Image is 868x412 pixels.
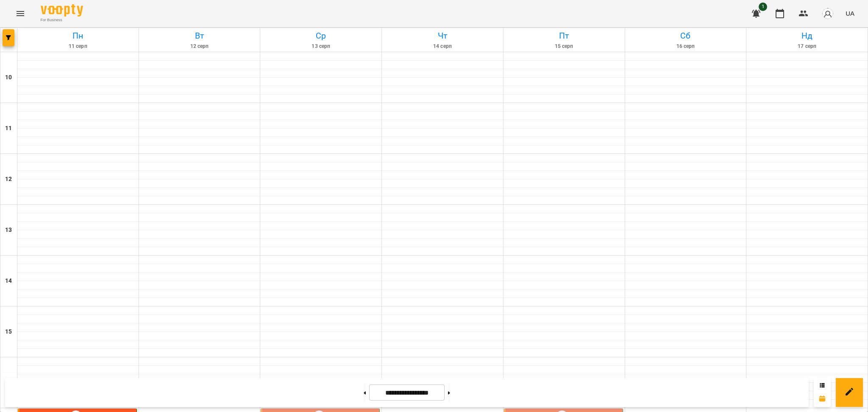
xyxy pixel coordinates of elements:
[5,124,12,133] h6: 11
[505,29,623,42] h6: Пт
[19,42,137,50] h6: 11 серп
[383,42,502,50] h6: 14 серп
[10,3,31,24] button: Menu
[748,29,866,42] h6: Нд
[748,42,866,50] h6: 17 серп
[822,8,834,19] img: avatar_s.png
[41,4,83,17] img: Voopty Logo
[846,9,854,18] span: UA
[5,276,12,286] h6: 14
[383,29,502,42] h6: Чт
[19,29,137,42] h6: Пн
[842,6,858,21] button: UA
[626,42,745,50] h6: 16 серп
[262,42,380,50] h6: 13 серп
[5,73,12,82] h6: 10
[262,29,380,42] h6: Ср
[505,42,623,50] h6: 15 серп
[5,225,12,235] h6: 13
[759,3,767,11] span: 1
[5,175,12,184] h6: 12
[626,29,745,42] h6: Сб
[140,29,259,42] h6: Вт
[140,42,259,50] h6: 12 серп
[41,17,83,23] span: For Business
[5,327,12,337] h6: 15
